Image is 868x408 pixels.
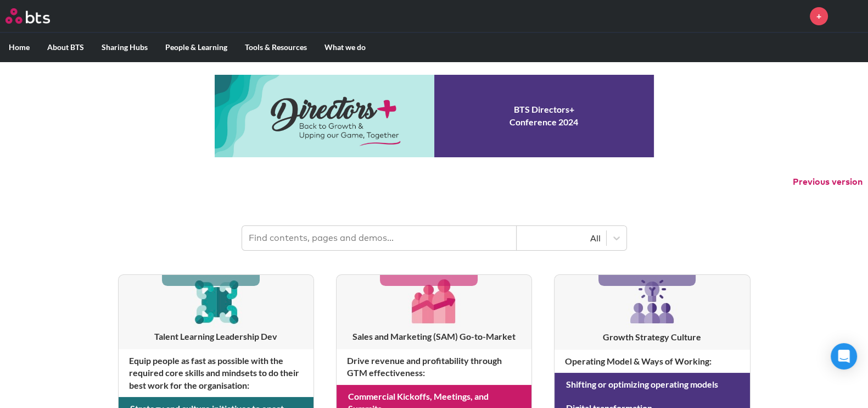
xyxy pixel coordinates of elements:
[337,349,531,385] h4: Drive revenue and profitability through GTM effectiveness :
[626,275,679,328] img: [object Object]
[831,343,857,370] div: Open Intercom Messenger
[316,33,374,62] label: What we do
[190,275,242,327] img: [object Object]
[38,33,93,62] label: About BTS
[93,33,156,62] label: Sharing Hubs
[793,176,863,188] button: Previous version
[156,33,236,62] label: People & Learning
[555,331,749,343] h3: Growth Strategy Culture
[836,3,863,29] img: Jayesh Bhatt
[555,350,749,373] h4: Operating Model & Ways of Working :
[5,8,50,24] img: BTS Logo
[215,75,654,157] a: Conference 2024
[337,330,531,343] h3: Sales and Marketing (SAM) Go-to-Market
[119,349,313,397] h4: Equip people as fast as possible with the required core skills and mindsets to do their best work...
[236,33,316,62] label: Tools & Resources
[408,275,460,327] img: [object Object]
[522,232,601,244] div: All
[836,3,863,29] a: Profile
[810,7,828,25] a: +
[5,8,70,24] a: Go home
[242,226,517,250] input: Find contents, pages and demos...
[119,330,313,343] h3: Talent Learning Leadership Dev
